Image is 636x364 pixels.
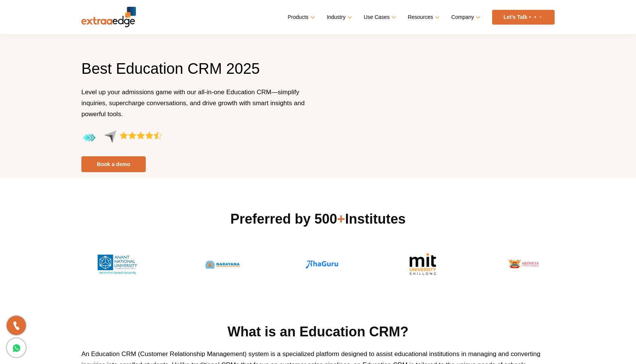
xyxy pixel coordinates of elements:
[451,12,479,23] a: Company
[492,10,555,25] a: Let’s Talk
[81,59,312,87] h1: Best Education CRM 2025
[327,12,351,23] a: Industry
[288,12,313,23] a: Products
[364,12,394,23] a: Use Cases
[337,211,345,227] span: +
[81,89,305,118] span: Level up your admissions game with our all-in-one Education CRM—simplify inquiries, supercharge c...
[81,156,146,172] a: Book a demo
[81,210,555,228] h2: Preferred by 500 Institutes
[81,323,555,341] h2: What is an Education CRM?
[408,12,438,23] a: Resources
[81,130,162,146] img: aggregate-rating-by-users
